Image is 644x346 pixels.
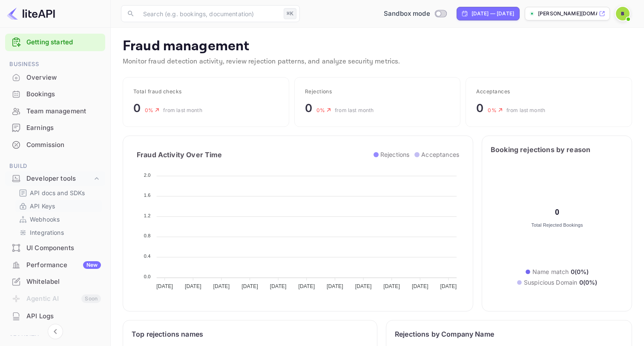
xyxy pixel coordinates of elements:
[163,107,202,113] span: from last month
[213,283,230,289] tspan: [DATE]
[5,103,105,120] div: Team management
[133,88,279,95] div: Total fraud checks
[5,137,105,153] a: Commission
[5,103,105,119] a: Team management
[15,226,102,239] div: Integrations
[26,174,92,184] div: Developer tools
[185,283,201,289] tspan: [DATE]
[5,257,105,273] a: PerformanceNew
[380,150,410,159] p: Rejections
[26,140,101,150] div: Commission
[476,101,483,115] span: 0
[5,240,105,256] a: UI Components
[383,283,400,289] tspan: [DATE]
[5,274,105,290] div: Whitelabel
[19,215,98,224] a: Webhooks
[137,150,298,160] h3: Fraud Activity Over Time
[305,101,312,115] span: 0
[355,283,372,289] tspan: [DATE]
[26,243,101,253] div: UI Components
[133,101,141,115] span: 0
[26,123,101,133] div: Earnings
[30,215,60,224] p: Webhooks
[524,278,598,287] p: Suspicious Domain
[5,120,105,136] a: Earnings
[145,107,153,114] p: 0 %
[156,283,173,289] tspan: [DATE]
[15,200,102,212] div: API Keys
[5,257,105,274] div: PerformanceNew
[5,69,105,86] div: Overview
[270,283,287,289] tspan: [DATE]
[571,268,589,275] span: 0 ( 0 %)
[395,329,546,339] div: Rejections by Company Name
[144,233,151,238] tspan: 0.8
[15,187,102,199] div: API docs and SDKs
[26,89,101,99] div: Bookings
[26,311,101,321] div: API Logs
[327,283,343,289] tspan: [DATE]
[5,137,105,153] div: Commission
[26,260,101,270] div: Performance
[5,240,105,257] div: UI Components
[144,213,151,218] tspan: 1.2
[26,277,101,287] div: Whitelabel
[5,333,105,343] span: Security
[83,261,101,269] div: New
[48,324,63,339] button: Collapse navigation
[506,107,545,113] span: from last month
[132,329,282,339] div: Top rejections names
[5,69,105,85] a: Overview
[144,274,151,279] tspan: 0.0
[440,283,457,289] tspan: [DATE]
[26,37,101,47] a: Getting started
[335,107,374,113] span: from last month
[123,57,632,67] p: Monitor fraud detection activity, review rejection patterns, and analyze security metrics.
[491,144,623,155] h3: Booking rejections by reason
[384,9,430,19] span: Sandbox mode
[5,60,105,69] span: Business
[123,38,632,55] p: Fraud management
[19,202,98,210] a: API Keys
[579,279,598,286] span: 0 ( 0 %)
[19,188,98,197] a: API docs and SDKs
[144,172,151,177] tspan: 2.0
[15,213,102,225] div: Webhooks
[421,150,459,159] p: Acceptances
[380,9,450,19] div: Switch to Production mode
[284,8,296,19] div: ⌘K
[5,308,105,324] a: API Logs
[19,228,98,237] a: Integrations
[144,254,151,259] tspan: 0.4
[476,88,621,95] div: Acceptances
[517,278,522,287] p: ●
[471,10,514,17] div: [DATE] — [DATE]
[30,228,64,237] p: Integrations
[5,34,105,51] div: Getting started
[5,171,105,186] div: Developer tools
[5,86,105,102] a: Bookings
[30,202,55,210] p: API Keys
[616,7,630,20] img: Cyprien BRION
[5,274,105,289] a: Whitelabel
[457,7,520,20] div: Click to change the date range period
[26,107,101,116] div: Team management
[316,107,325,114] p: 0 %
[138,5,280,22] input: Search (e.g. bookings, documentation)
[5,86,105,103] div: Bookings
[538,10,597,17] p: [PERSON_NAME][DOMAIN_NAME]...
[5,120,105,136] div: Earnings
[26,73,101,83] div: Overview
[7,7,55,20] img: LiteAPI logo
[298,283,315,289] tspan: [DATE]
[488,107,496,114] p: 0 %
[305,88,450,95] div: Rejections
[144,193,151,198] tspan: 1.6
[241,283,258,289] tspan: [DATE]
[5,161,105,171] span: Build
[412,283,428,289] tspan: [DATE]
[30,188,85,197] p: API docs and SDKs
